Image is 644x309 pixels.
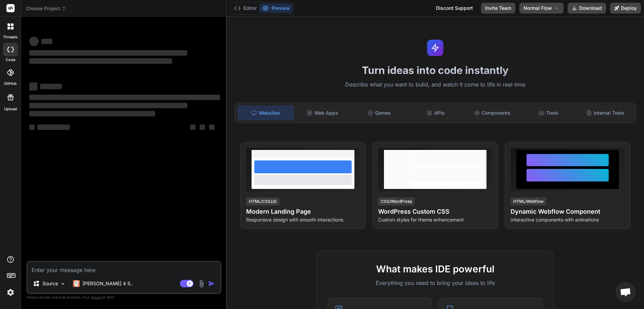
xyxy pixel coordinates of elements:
[91,295,103,299] span: privacy
[238,106,294,120] div: Websites
[352,106,407,120] div: Games
[29,50,187,56] span: ‌
[4,106,17,112] label: Upload
[610,3,641,14] button: Deploy
[521,106,576,120] div: Tools
[378,207,492,216] h4: WordPress Custom CSS
[29,111,155,116] span: ‌
[519,3,564,14] button: Normal Flow
[246,197,279,206] div: HTML/CSS/JS
[41,39,52,44] span: ‌
[29,103,187,108] span: ‌
[4,81,17,86] label: GitHub
[511,197,546,206] div: HTML/Webflow
[568,3,606,14] button: Download
[615,282,636,302] div: Open chat
[523,5,552,12] span: Normal Flow
[29,82,37,91] span: ‌
[328,279,543,287] p: Everything you need to bring your ideas to life
[26,5,66,12] span: Choose Project
[432,3,477,14] div: Discord Support
[29,58,172,64] span: ‌
[200,124,205,130] span: ‌
[209,124,215,130] span: ‌
[190,124,196,130] span: ‌
[82,280,133,287] p: [PERSON_NAME] 4 S..
[73,280,80,287] img: Claude 4 Sonnet
[29,37,39,46] span: ‌
[231,3,259,13] button: Editor
[208,280,215,287] img: icon
[3,34,18,40] label: threads
[198,280,205,288] img: attachment
[246,207,360,216] h4: Modern Landing Page
[246,216,360,223] p: Responsive design with smooth interactions
[511,207,625,216] h4: Dynamic Webflow Component
[29,95,220,100] span: ‌
[408,106,463,120] div: APIs
[577,106,632,120] div: Internal Tools
[511,216,625,223] p: Interactive components with animations
[295,106,350,120] div: Web Apps
[6,57,15,63] label: code
[231,64,640,76] h1: Turn ideas into code instantly
[231,80,640,89] p: Describe what you want to build, and watch it come to life in real-time
[378,197,415,206] div: CSS/WordPress
[328,262,543,276] h2: What makes IDE powerful
[42,280,58,287] p: Source
[259,3,293,13] button: Preview
[26,294,221,301] p: Always double-check its answers. Your in Bind
[37,124,70,130] span: ‌
[60,281,66,287] img: Pick Models
[29,124,35,130] span: ‌
[40,84,62,89] span: ‌
[5,287,16,298] img: settings
[464,106,519,120] div: Components
[378,216,492,223] p: Custom styles for theme enhancement
[481,3,515,14] button: Invite Team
